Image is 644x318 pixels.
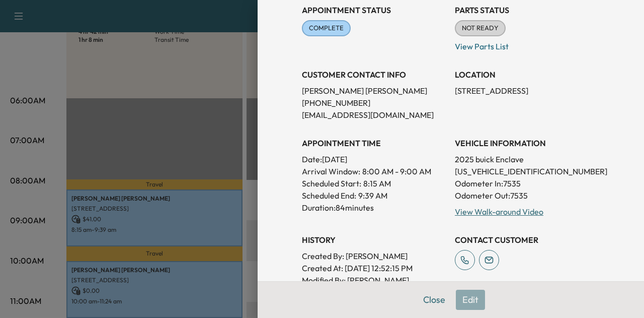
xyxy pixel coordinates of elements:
[455,137,600,149] h3: VEHICLE INFORMATION
[302,189,356,202] p: Scheduled End:
[363,177,391,189] p: 8:15 AM
[302,109,447,121] p: [EMAIL_ADDRESS][DOMAIN_NAME]
[455,153,600,165] p: 2025 buick Enclave
[455,189,600,202] p: Odometer Out: 7535
[302,97,447,109] p: [PHONE_NUMBER]
[417,290,452,310] button: Close
[358,189,387,202] p: 9:39 AM
[303,23,350,33] span: COMPLETE
[302,153,447,165] p: Date: [DATE]
[362,165,431,177] span: 8:00 AM - 9:00 AM
[455,207,543,217] a: View Walk-around Video
[302,177,361,189] p: Scheduled Start:
[302,274,447,286] p: Modified By : [PERSON_NAME]
[455,165,600,177] p: [US_VEHICLE_IDENTIFICATION_NUMBER]
[302,85,447,97] p: [PERSON_NAME] [PERSON_NAME]
[302,69,447,81] h3: CUSTOMER CONTACT INFO
[302,250,447,262] p: Created By : [PERSON_NAME]
[455,177,600,189] p: Odometer In: 7535
[455,234,600,246] h3: CONTACT CUSTOMER
[302,137,447,149] h3: APPOINTMENT TIME
[302,4,447,16] h3: Appointment Status
[455,85,600,97] p: [STREET_ADDRESS]
[455,36,600,52] p: View Parts List
[302,234,447,246] h3: History
[302,262,447,274] p: Created At : [DATE] 12:52:15 PM
[455,69,600,81] h3: LOCATION
[455,4,600,16] h3: Parts Status
[302,202,447,214] p: Duration: 84 minutes
[456,23,505,33] span: NOT READY
[302,165,447,177] p: Arrival Window:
